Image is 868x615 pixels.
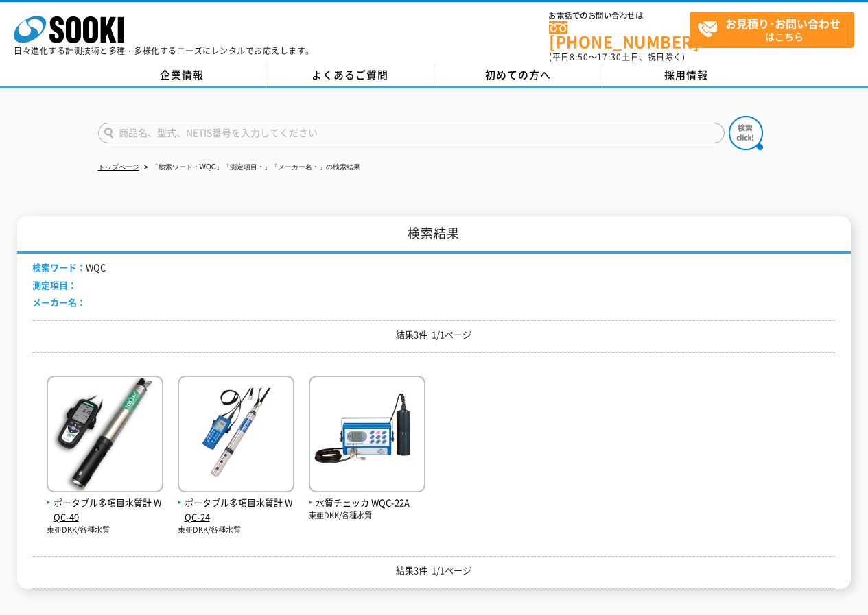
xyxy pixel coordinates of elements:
li: WQC [32,261,106,275]
span: 水質チェッカ WQC-22A [309,496,425,510]
a: 水質チェッカ WQC-22A [309,481,425,510]
span: はこちら [697,12,854,47]
a: よくあるご質問 [266,65,434,86]
img: WQC-24 [178,376,294,496]
span: 17:30 [597,51,622,63]
p: 東亜DKK/各種水質 [309,510,425,522]
img: WQC-22A [309,376,425,496]
span: ポータブル多項目水質計 WQC-24 [178,496,294,524]
a: ポータブル多項目水質計 WQC-40 [47,481,163,524]
span: メーカー名： [32,296,86,309]
img: WQC-40 [47,376,163,496]
span: お電話でのお問い合わせは [549,12,690,20]
p: 東亜DKK/各種水質 [47,524,163,536]
span: ポータブル多項目水質計 WQC-40 [47,496,163,524]
p: 日々進化する計測技術と多種・多様化するニーズにレンタルでお応えします。 [14,47,314,55]
strong: お見積り･お問い合わせ [725,15,841,32]
a: [PHONE_NUMBER] [549,21,690,49]
a: 採用情報 [602,65,771,86]
span: 測定項目： [32,278,77,291]
input: 商品名、型式、NETIS番号を入力してください [98,123,725,143]
h1: 検索結果 [17,216,850,254]
a: トップページ [98,163,139,171]
img: btn_search.png [729,116,763,150]
span: 初めての方へ [485,67,551,82]
a: 初めての方へ [434,65,602,86]
span: (平日 ～ 土日、祝日除く) [549,51,685,63]
a: お見積り･お問い合わせはこちら [690,12,854,48]
p: 結果3件 1/1ページ [32,328,835,342]
span: 8:50 [570,51,589,63]
li: 「検索ワード：WQC」「測定項目：」「メーカー名：」の検索結果 [141,160,360,175]
a: ポータブル多項目水質計 WQC-24 [178,481,294,524]
a: 企業情報 [98,65,266,86]
p: 結果3件 1/1ページ [32,564,835,578]
p: 東亜DKK/各種水質 [178,524,294,536]
span: 検索ワード： [32,261,86,274]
